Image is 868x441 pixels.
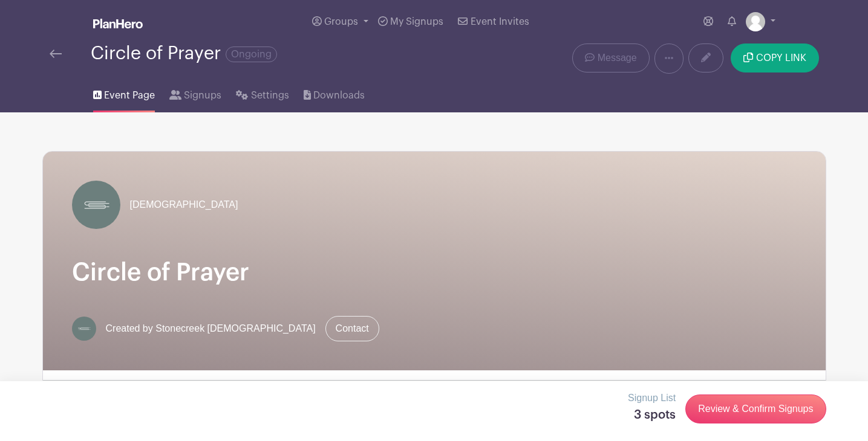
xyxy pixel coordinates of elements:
span: Downloads [313,88,365,103]
img: Youth%20Logo%20Variations.png [72,317,96,341]
span: My Signups [390,17,443,27]
span: Groups [324,17,358,27]
img: default-ce2991bfa6775e67f084385cd625a349d9dcbb7a52a09fb2fda1e96e2d18dcdb.png [746,12,765,31]
span: Settings [251,88,289,103]
span: Created by Stonecreek [DEMOGRAPHIC_DATA] [106,321,316,336]
h1: Circle of Prayer [72,258,797,287]
a: Message [572,43,649,72]
a: Contact [325,316,379,341]
span: [DEMOGRAPHIC_DATA] [130,198,238,212]
div: Circle of Prayer [91,43,277,63]
span: Event Invites [471,17,529,27]
span: COPY LINK [756,53,806,63]
a: Settings [236,74,289,112]
img: logo_white-6c42ec7e38ccf1d336a20a19083b03d10ae64f83f12c07503d8b9e83406b4c7d.svg [93,19,143,28]
h5: 3 spots [628,408,676,422]
span: Event Page [104,88,155,103]
a: Downloads [304,74,365,112]
a: Review & Confirm Signups [685,394,826,423]
a: Signups [169,74,221,112]
p: Signup List [628,391,676,405]
img: back-arrow-29a5d9b10d5bd6ae65dc969a981735edf675c4d7a1fe02e03b50dbd4ba3cdb55.svg [50,50,62,58]
button: COPY LINK [731,43,818,72]
span: Signups [184,88,221,103]
span: Ongoing [226,47,277,62]
span: Message [598,51,637,65]
a: Event Page [93,74,155,112]
img: Youth%20Logo%20Variations.png [72,181,120,229]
